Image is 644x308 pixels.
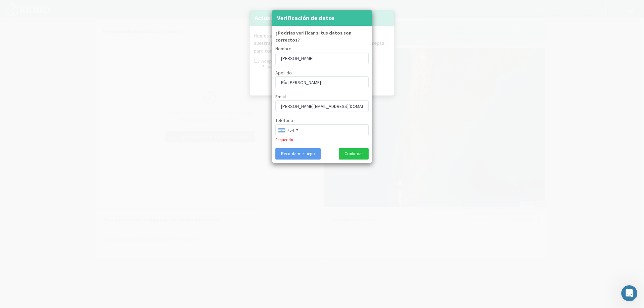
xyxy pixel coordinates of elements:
button: Recordarme luego [275,148,321,160]
label: ¿Podrías verificar si tus datos son correctos? [275,29,369,44]
span: Teléfono [275,117,293,123]
h4: Verificación de datos [277,13,334,23]
iframe: Intercom live chat [621,285,637,301]
div: +54 [287,127,294,134]
span: Email [275,94,286,100]
span: Nombre [275,46,291,52]
button: Confirmar [339,148,369,160]
span: Apellido [275,70,292,76]
small: Requerido [275,137,293,142]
